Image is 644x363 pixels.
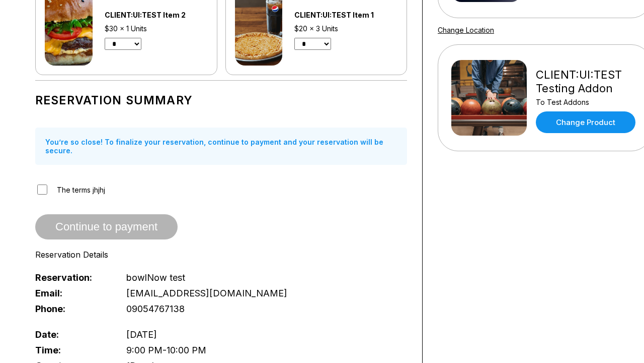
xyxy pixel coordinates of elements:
span: [DATE] [126,329,157,340]
div: CLIENT:UI:TEST Testing Addon [536,68,638,95]
h1: Reservation Summary [35,93,407,107]
div: You’re so close! To finalize your reservation, continue to payment and your reservation will be s... [35,128,407,165]
img: CLIENT:UI:TEST Testing Addon [451,60,527,136]
span: Email: [35,288,110,298]
div: CLIENT:UI:TEST Item 2 [105,11,208,19]
span: Time: [35,345,110,355]
a: Change Product [536,111,635,133]
span: Reservation: [35,272,110,283]
div: CLIENT:UI:TEST Item 1 [294,11,397,19]
span: bowlNow test [126,272,185,283]
span: [EMAIL_ADDRESS][DOMAIN_NAME] [126,288,287,298]
div: $20 x 3 Units [294,24,397,33]
span: 9:00 PM - 10:00 PM [126,345,206,355]
div: $30 x 1 Units [105,24,208,33]
div: To Test Addons [536,98,638,106]
span: The terms jhjhj [57,186,105,194]
span: Phone: [35,304,110,314]
div: Reservation Details [35,250,407,260]
span: Date: [35,329,110,340]
a: Change Location [438,26,494,34]
span: 09054767138 [126,304,185,314]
